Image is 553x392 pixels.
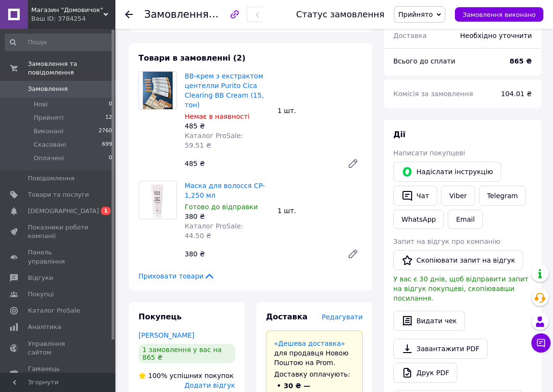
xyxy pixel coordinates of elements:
span: У вас є 30 днів, щоб відправити запит на відгук покупцеві, скопіювавши посилання. [393,275,528,302]
span: Магазин "Домовичок" [31,6,103,14]
span: Дії [393,130,405,139]
span: 12 [105,114,112,122]
span: Комісія за замовлення [393,90,473,98]
a: Редагувати [343,154,363,173]
div: 1 замовлення у вас на 865 ₴ [138,344,235,363]
div: для продавця Новою Поштою на Prom. [274,339,354,367]
span: Оплачені [34,154,64,163]
span: 104.01 ₴ [501,90,532,98]
button: Чат з покупцем [531,333,551,353]
span: Замовлення та повідомлення [28,60,115,77]
span: [DEMOGRAPHIC_DATA] [28,207,99,215]
div: Повернутися назад [125,10,133,19]
a: Друк PDF [393,363,457,383]
a: [PERSON_NAME] [138,331,194,339]
span: Прийнято [398,11,433,18]
button: Замовлення виконано [455,7,543,22]
span: Редагувати [322,313,363,321]
span: Скасовані [34,140,66,149]
span: 2760 [99,127,112,136]
span: Покупець [138,312,182,321]
span: Готово до відправки [185,203,258,211]
span: Замовлення виконано [463,11,536,18]
span: Відгуки [28,274,53,282]
div: 1 шт. [274,104,366,117]
div: 1 шт. [274,204,366,217]
span: 1 [101,207,111,215]
span: Замовлення [144,9,209,20]
span: Гаманець компанії [28,365,89,382]
button: Надіслати інструкцію [393,162,501,182]
input: Пошук [5,34,113,51]
div: 380 ₴ [185,212,270,221]
div: успішних покупок [138,371,234,380]
span: Запит на відгук про компанію [393,238,500,245]
span: Доставка [393,32,427,39]
a: ВВ-крем з екстрактом центелли Purito Cica Clearing BB Cream (15, тон) [185,72,264,109]
span: Повідомлення [28,174,75,183]
a: Viber [441,186,475,206]
a: Завантажити PDF [393,339,488,359]
b: 865 ₴ [510,57,532,65]
span: 0 [109,154,112,163]
div: Необхідно уточнити [454,25,538,46]
span: Написати покупцеві [393,149,465,157]
span: Замовлення [28,85,68,93]
span: Виконані [34,127,63,136]
div: 380 ₴ [181,247,339,261]
span: Доставка [266,312,308,321]
a: Редагувати [343,244,363,264]
a: Маска для волосся CP-1,250 мл [185,182,265,199]
div: Статус замовлення [296,10,385,19]
span: Товари та послуги [28,190,89,199]
span: Покупці [28,290,54,299]
span: Каталог ProSale [28,306,80,315]
span: Всього до сплати [393,57,455,65]
span: Нові [34,100,48,109]
div: 485 ₴ [185,121,270,131]
span: Управління сайтом [28,340,89,357]
img: Маска для волосся CP-1,250 мл [146,181,169,219]
button: Чат [393,186,437,206]
button: Видати чек [393,311,465,331]
span: Додати відгук [185,381,235,389]
div: Доставку оплачують: [274,369,354,379]
button: Скопіювати запит на відгук [393,250,523,270]
span: Показники роботи компанії [28,223,89,240]
span: Каталог ProSale: 59.51 ₴ [185,132,243,149]
span: 0 [109,100,112,109]
img: ВВ-крем з екстрактом центелли Purito Cica Clearing BB Cream (15, тон) [143,72,173,109]
span: 699 [102,140,112,149]
span: Приховати товари [138,271,215,281]
a: WhatsApp [393,210,444,229]
span: 100% [148,372,167,379]
div: 485 ₴ [181,157,339,170]
a: Telegram [479,186,526,206]
span: Товари в замовленні (2) [138,53,246,63]
span: Аналітика [28,323,61,331]
span: Панель управління [28,248,89,266]
span: Прийняті [34,114,63,122]
span: Немає в наявності [185,113,250,120]
button: Email [448,210,483,229]
a: «Дешева доставка» [274,340,345,347]
span: Каталог ProSale: 44.50 ₴ [185,222,243,240]
div: Ваш ID: 3784254 [31,14,115,23]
